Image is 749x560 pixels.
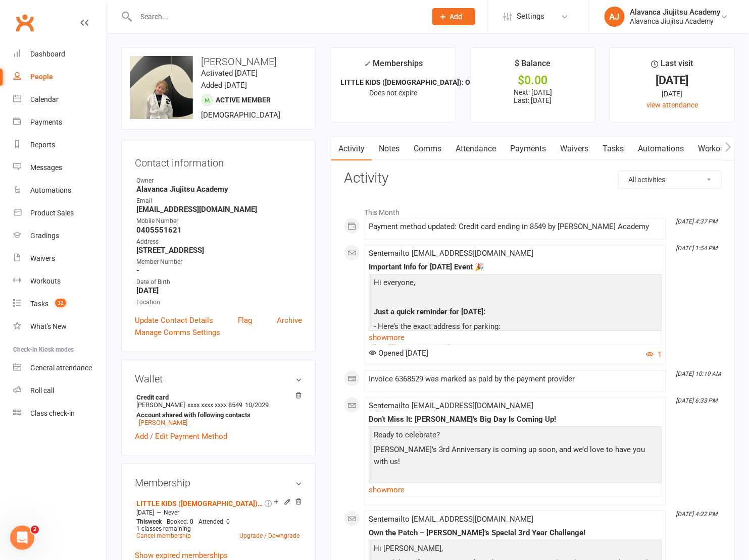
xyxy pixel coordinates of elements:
[136,499,263,508] a: LITTLE KIDS ([DEMOGRAPHIC_DATA]): ONCE A WEEK
[136,226,302,235] strong: 0405551621
[372,137,407,160] a: Notes
[30,277,61,285] div: Workouts
[369,401,533,410] span: Sent email to [EMAIL_ADDRESS][DOMAIN_NAME]
[503,137,553,160] a: Payments
[164,509,179,516] span: Never
[369,330,662,345] a: show more
[136,237,302,247] div: Address
[136,205,302,214] strong: [EMAIL_ADDRESS][DOMAIN_NAME]
[136,246,302,255] strong: [STREET_ADDRESS]
[245,401,269,409] span: 10/2029
[553,137,595,160] a: Waivers
[139,419,187,426] a: [PERSON_NAME]
[374,307,485,316] b: Just a quick reminder for [DATE]:
[134,509,302,517] div: —
[369,375,662,383] div: Invoice 6368529 was marked as paid by the payment provider
[631,137,691,160] a: Automations
[167,518,193,525] span: Booked: 0
[55,299,66,307] span: 32
[344,171,722,186] h3: Activity
[407,137,448,160] a: Comms
[369,222,662,231] div: Payment method updated: Credit card ending in 8549 by [PERSON_NAME] Academy
[480,75,586,86] div: $0.00
[369,483,662,497] a: show more
[369,415,662,424] div: Don’t Miss It: [PERSON_NAME]’s Big Day Is Coming Up!
[130,56,193,119] img: image1683098286.png
[13,88,107,111] a: Calendar
[595,137,631,160] a: Tasks
[448,137,503,160] a: Attendance
[136,298,302,307] div: Location
[136,532,191,539] a: Cancel membership
[515,57,551,75] div: $ Balance
[134,518,164,525] div: week
[691,137,739,160] a: Workouts
[646,349,662,361] button: 1
[630,17,721,26] div: Alavanca Jiujitsu Academy
[30,73,53,81] div: People
[450,13,463,21] span: Add
[369,263,662,271] div: Important Info for [DATE] Event 🎉
[646,101,698,109] a: view attendance
[13,357,107,379] a: General attendance kiosk mode
[31,526,39,534] span: 2
[30,186,71,194] div: Automations
[369,515,533,524] span: Sent email to [EMAIL_ADDRESS][DOMAIN_NAME]
[136,185,302,194] strong: Alavanca Jiujitsu Academy
[277,314,302,326] a: Archive
[369,249,533,258] span: Sent email to [EMAIL_ADDRESS][DOMAIN_NAME]
[13,179,107,202] a: Automations
[201,110,280,120] span: [DEMOGRAPHIC_DATA]
[480,88,586,104] p: Next: [DATE] Last: [DATE]
[30,141,55,149] div: Reports
[135,373,302,384] h3: Wallet
[30,364,92,372] div: General attendance
[30,50,65,58] div: Dashboard
[130,56,307,67] h3: [PERSON_NAME]
[136,257,302,267] div: Member Number
[13,66,107,88] a: People
[13,270,107,293] a: Workouts
[187,401,242,409] span: xxxx xxxx xxxx 8549
[238,314,252,326] a: Flag
[517,5,544,28] span: Settings
[30,232,59,240] div: Gradings
[13,379,107,402] a: Roll call
[30,118,62,126] div: Payments
[364,57,423,76] div: Memberships
[371,429,659,443] p: Ready to celebrate?
[30,409,75,417] div: Class check-in
[371,443,659,470] p: [PERSON_NAME]’s 3rd Anniversary is coming up soon, and we’d love to have you with us!
[30,322,67,330] div: What's New
[13,225,107,247] a: Gradings
[371,276,659,291] p: Hi everyone,
[136,277,302,287] div: Date of Birth
[216,96,271,104] span: Active member
[652,57,693,75] div: Last visit
[13,293,107,315] a: Tasks 32
[136,216,302,226] div: Mobile Number
[30,300,48,308] div: Tasks
[13,156,107,179] a: Messages
[136,518,148,525] span: This
[619,75,725,86] div: [DATE]
[30,163,62,172] div: Messages
[10,526,34,550] iframe: Intercom live chat
[676,245,718,252] i: [DATE] 1:54 PM
[13,247,107,270] a: Waivers
[370,89,418,97] span: Does not expire
[201,81,247,90] time: Added [DATE]
[676,370,721,377] i: [DATE] 10:19 AM
[135,551,228,560] a: Show expired memberships
[135,392,302,428] li: [PERSON_NAME]
[630,8,721,17] div: Alavanca Jiujitsu Academy
[135,153,302,169] h3: Contact information
[136,196,302,206] div: Email
[605,7,625,27] div: AJ
[13,402,107,425] a: Class kiosk mode
[619,88,725,99] div: [DATE]
[135,430,227,442] a: Add / Edit Payment Method
[12,10,37,35] a: Clubworx
[676,218,718,225] i: [DATE] 4:37 PM
[136,411,297,419] strong: Account shared with following contacts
